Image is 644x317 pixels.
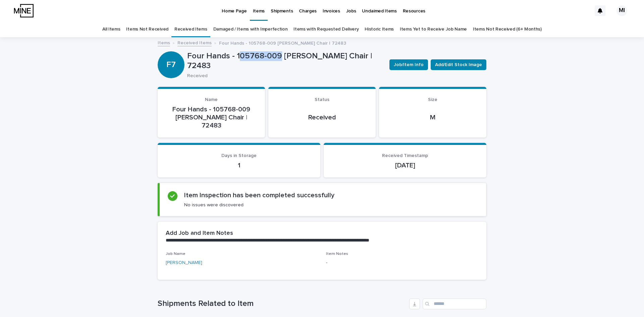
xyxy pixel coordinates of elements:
[389,59,428,70] button: Job/Item Info
[326,252,348,256] span: Item Notes
[394,61,424,68] span: Job/Item Info
[166,259,202,266] a: [PERSON_NAME]
[174,21,207,37] a: Received Items
[332,161,478,169] p: [DATE]
[184,191,334,199] h2: Item Inspection has been completed successfully
[326,259,478,266] p: -
[158,39,170,46] a: Items
[276,113,368,121] p: Received
[382,153,428,158] span: Received Timestamp
[187,73,381,79] p: Received
[205,97,218,102] span: Name
[213,21,288,37] a: Damaged / Items with Imperfection
[616,5,627,16] div: MI
[423,299,486,309] input: Search
[166,105,257,129] p: Four Hands - 105768-009 [PERSON_NAME] Chair | 72483
[473,21,542,37] a: Items Not Received (6+ Months)
[435,61,482,68] span: Add/Edit Stock Image
[13,4,34,17] img: NOz8IMT83QcQluRdrd-eKaoRzI0IhcShwm_PqrkWE08
[221,153,257,158] span: Days in Storage
[102,21,120,37] a: All Items
[187,51,384,71] p: Four Hands - 105768-009 [PERSON_NAME] Chair | 72483
[158,299,407,309] h1: Shipments Related to Item
[166,161,312,169] p: 1
[166,230,233,237] h2: Add Job and Item Notes
[293,21,359,37] a: Items with Requested Delivery
[166,252,185,256] span: Job Name
[428,97,437,102] span: Size
[126,21,168,37] a: Items Not Received
[400,21,467,37] a: Items Yet to Receive Job Name
[431,59,486,70] button: Add/Edit Stock Image
[177,39,212,46] a: Received Items
[219,39,346,46] p: Four Hands - 105768-009 [PERSON_NAME] Chair | 72483
[387,113,478,121] p: M
[158,33,184,69] div: F7
[315,97,329,102] span: Status
[184,202,244,208] p: No issues were discovered
[365,21,394,37] a: Historic Items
